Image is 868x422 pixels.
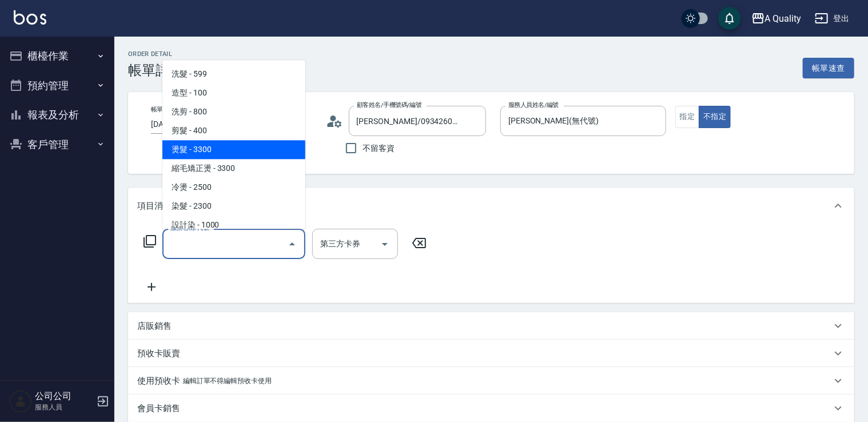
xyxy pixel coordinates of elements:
[508,101,559,109] label: 服務人員姓名/編號
[128,224,854,303] div: 項目消費
[803,58,854,79] button: 帳單速查
[5,100,110,130] button: 報表及分析
[5,130,110,160] button: 客戶管理
[162,197,305,216] span: 染髮 - 2300
[128,395,854,422] div: 會員卡銷售
[162,140,305,159] span: 燙髮 - 3300
[765,11,802,26] div: A Quality
[14,10,46,25] img: Logo
[747,7,806,30] button: A Quality
[5,41,110,71] button: 櫃檯作業
[699,106,731,128] button: 不指定
[128,50,183,58] h2: Order detail
[137,403,180,415] p: 會員卡銷售
[162,83,305,102] span: 造型 - 100
[363,142,395,154] span: 不留客資
[357,101,422,109] label: 顧客姓名/手機號碼/編號
[162,65,305,83] span: 洗髮 - 599
[675,106,700,128] button: 指定
[283,235,301,253] button: Close
[151,105,175,114] label: 帳單日期
[137,375,180,387] p: 使用預收卡
[9,390,32,413] img: Person
[137,320,172,332] p: 店販銷售
[35,391,93,402] h5: 公司公司
[128,340,854,367] div: 預收卡販賣
[162,216,305,234] span: 設計染 - 1000
[5,71,110,101] button: 預約管理
[718,7,741,30] button: save
[376,235,394,253] button: Open
[183,375,272,387] p: 編輯訂單不得編輯預收卡使用
[810,8,854,29] button: 登出
[35,402,93,412] p: 服務人員
[137,348,180,360] p: 預收卡販賣
[128,312,854,340] div: 店販銷售
[162,178,305,197] span: 冷燙 - 2500
[162,102,305,121] span: 洗剪 - 800
[128,367,854,395] div: 使用預收卡編輯訂單不得編輯預收卡使用
[151,115,242,134] input: YYYY/MM/DD hh:mm
[162,159,305,178] span: 縮毛矯正燙 - 3300
[162,121,305,140] span: 剪髮 - 400
[128,188,854,224] div: 項目消費
[137,200,172,212] p: 項目消費
[128,62,183,78] h3: 帳單詳細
